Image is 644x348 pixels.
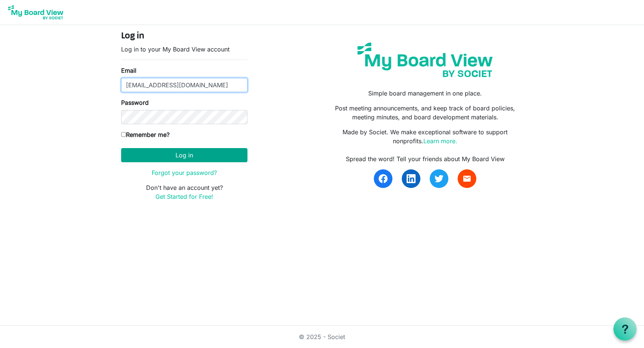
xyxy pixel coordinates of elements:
p: Made by Societ. We make exceptional software to support nonprofits. [328,128,523,145]
div: Spread the word! Tell your friends about My Board View [328,154,523,163]
span: email [463,174,471,183]
img: My Board View Logo [6,3,66,22]
a: Get Started for Free! [155,193,213,200]
label: Remember me? [121,130,170,139]
img: linkedin.svg [407,174,416,183]
input: Remember me? [121,132,126,137]
p: Log in to your My Board View account [121,45,247,54]
label: Email [121,66,136,75]
img: facebook.svg [379,174,388,183]
p: Don't have an account yet? [121,183,247,201]
img: twitter.svg [435,174,443,183]
a: Forgot your password? [152,169,217,176]
button: Log in [121,148,247,162]
p: Simple board management in one place. [328,89,523,98]
label: Password [121,98,149,107]
a: Learn more. [423,137,457,145]
img: my-board-view-societ.svg [352,37,498,83]
a: email [458,169,476,188]
h4: Log in [121,31,247,42]
p: Post meeting announcements, and keep track of board policies, meeting minutes, and board developm... [328,104,523,122]
a: © 2025 - Societ [299,333,345,341]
